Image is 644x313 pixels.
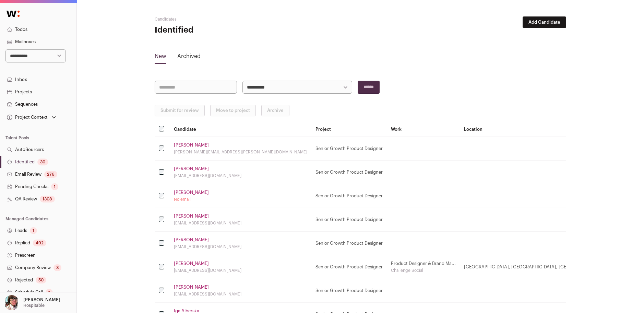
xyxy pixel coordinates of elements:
[311,184,387,208] td: Senior Growth Product Designer
[174,213,209,219] a: [PERSON_NAME]
[174,291,307,297] div: [EMAIL_ADDRESS][DOMAIN_NAME]
[40,196,55,202] div: 1308
[51,183,58,190] div: 1
[311,208,387,232] td: Senior Growth Product Designer
[33,240,46,246] div: 492
[311,161,387,184] td: Senior Growth Product Designer
[391,268,456,273] div: Challenge Social
[36,277,46,283] div: 50
[37,159,48,165] div: 30
[174,190,209,195] a: [PERSON_NAME]
[311,137,387,161] td: Senior Growth Product Designer
[4,295,19,310] img: 14759586-medium_jpg
[155,16,292,22] h2: Candidates
[5,115,48,120] div: Project Context
[174,197,307,202] div: No email
[174,261,209,266] a: [PERSON_NAME]
[174,285,209,290] a: [PERSON_NAME]
[311,232,387,255] td: Senior Growth Product Designer
[174,173,307,178] div: [EMAIL_ADDRESS][DOMAIN_NAME]
[174,142,209,148] a: [PERSON_NAME]
[460,255,608,279] td: [GEOGRAPHIC_DATA], [GEOGRAPHIC_DATA], [GEOGRAPHIC_DATA]
[177,52,201,63] a: Archived
[155,52,166,63] a: New
[174,268,307,273] div: [EMAIL_ADDRESS][DOMAIN_NAME]
[174,244,307,250] div: [EMAIL_ADDRESS][DOMAIN_NAME]
[44,171,57,178] div: 276
[174,220,307,226] div: [EMAIL_ADDRESS][DOMAIN_NAME]
[5,113,57,122] button: Open dropdown
[30,227,37,234] div: 1
[460,122,608,137] th: Location
[387,255,460,279] td: Product Designer & Brand Ma...
[46,289,53,296] div: 1
[387,122,460,137] th: Work
[174,237,209,243] a: [PERSON_NAME]
[174,166,209,172] a: [PERSON_NAME]
[311,255,387,279] td: Senior Growth Product Designer
[53,264,61,271] div: 3
[174,149,307,155] div: [PERSON_NAME][EMAIL_ADDRESS][PERSON_NAME][DOMAIN_NAME]
[311,279,387,303] td: Senior Growth Product Designer
[3,295,62,310] button: Open dropdown
[23,297,60,303] p: [PERSON_NAME]
[3,7,23,21] img: Wellfound
[311,122,387,137] th: Project
[170,122,311,137] th: Candidate
[23,303,45,308] p: Hospitable
[523,16,566,28] button: Add Candidate
[155,25,292,36] h1: Identified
